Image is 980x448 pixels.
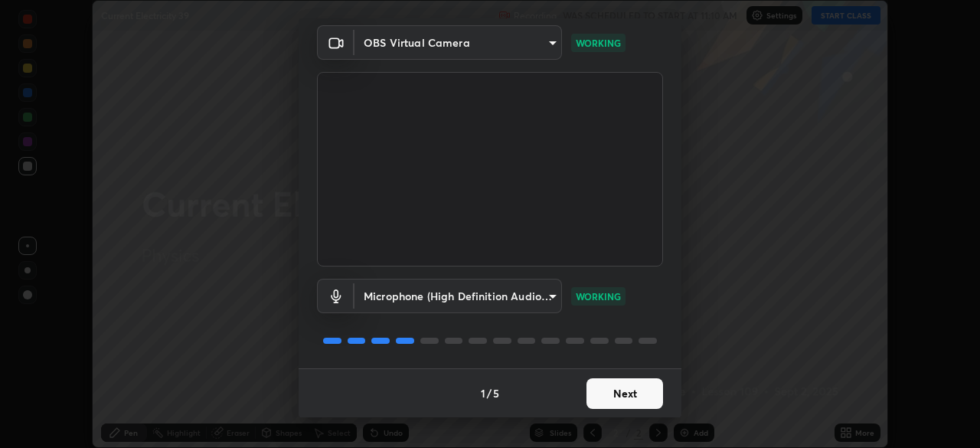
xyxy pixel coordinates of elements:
[576,289,621,303] p: WORKING
[586,378,663,409] button: Next
[487,385,492,401] h4: /
[354,279,562,313] div: OBS Virtual Camera
[576,36,621,50] p: WORKING
[481,385,485,401] h4: 1
[354,25,562,60] div: OBS Virtual Camera
[493,385,499,401] h4: 5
